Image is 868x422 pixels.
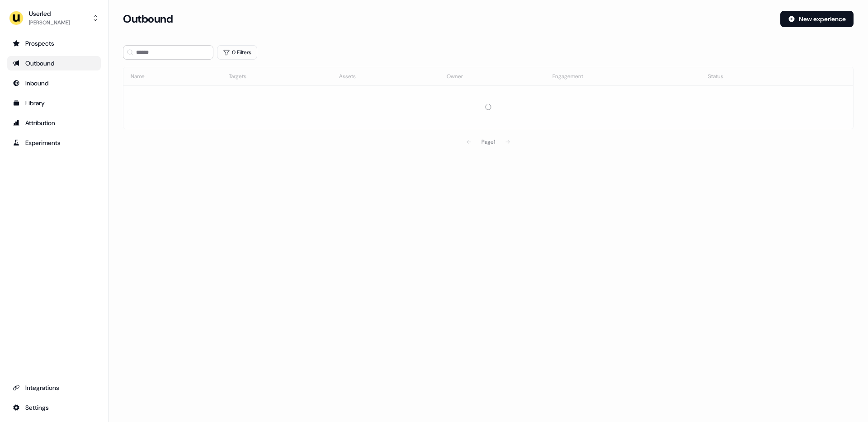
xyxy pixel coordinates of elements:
a: Go to templates [7,96,101,110]
button: Userled[PERSON_NAME] [7,7,101,29]
a: Go to attribution [7,116,101,130]
div: Userled [29,9,70,18]
button: New experience [780,11,854,27]
a: Go to integrations [7,400,101,415]
a: Go to experiments [7,136,101,150]
div: Integrations [13,383,95,392]
div: Inbound [13,79,95,88]
div: Experiments [13,138,95,147]
div: Attribution [13,118,95,127]
a: Go to Inbound [7,76,101,90]
div: [PERSON_NAME] [29,18,70,27]
div: Library [13,98,95,108]
div: Settings [13,403,95,412]
button: 0 Filters [217,45,257,60]
h3: Outbound [123,12,173,26]
a: Go to prospects [7,36,101,51]
div: Outbound [13,59,95,68]
a: Go to outbound experience [7,56,101,70]
a: Go to integrations [7,380,101,395]
div: Prospects [13,39,95,48]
